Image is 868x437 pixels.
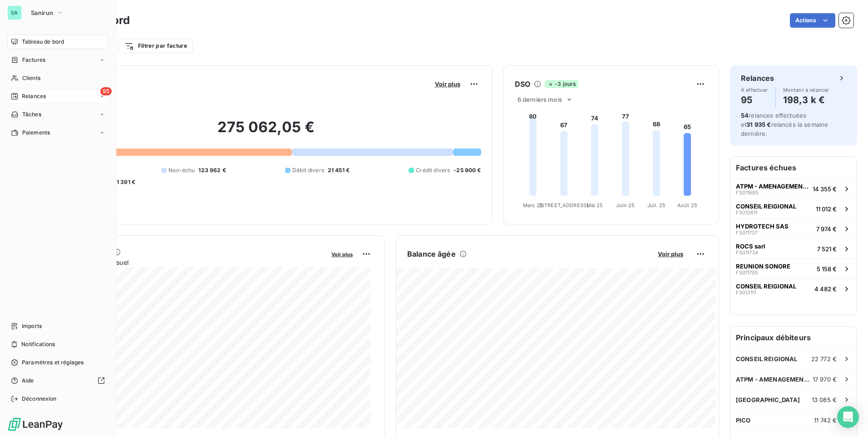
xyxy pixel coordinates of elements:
[736,223,789,230] span: HYDROTECH SAS
[586,202,603,209] tspan: Mai 25
[741,112,828,137] span: relances effectuées et relancés la semaine dernière.
[22,358,84,367] span: Paramètres et réglages
[118,39,193,53] button: Filtrer par facture
[21,340,55,348] span: Notifications
[730,179,857,199] button: ATPM - AMENAGEMENTS TRAVAUX PUBLICS DES MASCAREIGNESFS01168514 355 €
[817,265,837,273] span: 5 158 €
[736,263,790,270] span: REUNION SONORE
[7,53,108,67] a: Factures
[292,166,324,174] span: Débit divers
[736,250,758,255] span: FS011734
[736,283,796,290] span: CONSEIL REIGIONAL
[616,202,635,209] tspan: Juin 25
[736,183,809,190] span: ATPM - AMENAGEMENTS TRAVAUX PUBLICS DES MASCAREIGNES
[736,396,800,403] span: [GEOGRAPHIC_DATA]
[658,250,683,258] span: Voir plus
[7,355,108,370] a: Paramètres et réglages
[7,417,64,432] img: Logo LeanPay
[100,87,112,95] span: 95
[7,373,108,388] a: Aide
[7,89,108,104] a: 95Relances
[168,166,195,174] span: Non-échu
[22,322,42,330] span: Imports
[22,92,46,100] span: Relances
[741,93,768,107] h4: 95
[7,35,108,49] a: Tableau de bord
[741,112,749,119] span: 54
[736,190,759,195] span: FS011685
[114,178,135,186] span: -1 391 €
[647,202,666,209] tspan: Juil. 25
[730,218,857,238] button: HYDROTECH SASFS0117377 974 €
[736,290,756,295] span: FS013111
[655,250,686,258] button: Voir plus
[545,80,578,88] span: -3 jours
[783,87,829,93] span: Montant à relancer
[730,199,857,218] button: CONSEIL REIGIONALFS01261111 012 €
[22,377,34,385] span: Aide
[7,5,22,20] div: SA
[7,107,108,122] a: Tâches
[22,129,50,137] span: Paiements
[22,38,64,46] span: Tableau de bord
[435,80,460,88] span: Voir plus
[730,238,857,258] button: ROCS sarlFS0117347 521 €
[817,245,837,253] span: 7 521 €
[783,93,829,107] h4: 198,3 k €
[407,248,456,259] h6: Balance âgée
[677,202,697,209] tspan: Août 25
[515,79,530,89] h6: DSO
[812,396,837,403] span: 13 085 €
[813,376,837,383] span: 17 970 €
[736,203,796,210] span: CONSEIL REIGIONAL
[730,258,857,278] button: REUNION SONOREFS0117055 158 €
[328,166,350,174] span: 21 451 €
[22,110,41,119] span: Tâches
[523,202,543,209] tspan: Mars 25
[746,121,771,128] span: 31 935 €
[811,355,837,363] span: 22 772 €
[432,80,463,88] button: Voir plus
[736,417,751,424] span: PICO
[7,125,108,140] a: Paiements
[736,355,798,363] span: CONSEIL REIGIONAL
[736,210,757,215] span: FS012611
[736,243,765,250] span: ROCS sarl
[816,205,837,213] span: 11 012 €
[741,87,768,93] span: À effectuer
[454,166,481,174] span: -25 900 €
[331,251,353,258] span: Voir plus
[814,417,837,424] span: 11 742 €
[7,319,108,333] a: Imports
[22,74,40,82] span: Clients
[741,73,774,84] h6: Relances
[22,395,57,403] span: Déconnexion
[790,13,835,28] button: Actions
[51,118,481,145] h2: 275 062,05 €
[22,56,45,64] span: Factures
[51,258,325,267] span: Chiffre d'affaires mensuel
[813,185,837,193] span: 14 355 €
[31,9,53,16] span: Sanirun
[518,96,562,103] span: 6 derniers mois
[416,166,450,174] span: Crédit divers
[814,285,837,293] span: 4 482 €
[816,225,837,233] span: 7 974 €
[736,230,758,235] span: FS011737
[730,327,857,348] h6: Principaux débiteurs
[736,270,758,275] span: FS011705
[198,166,226,174] span: 123 962 €
[730,278,857,298] button: CONSEIL REIGIONALFS0131114 482 €
[837,406,859,428] div: Open Intercom Messenger
[539,202,588,209] tspan: [STREET_ADDRESS]
[736,376,813,383] span: ATPM - AMENAGEMENTS TRAVAUX PUBLICS DES MASCAREIGNES
[730,157,857,179] h6: Factures échues
[7,71,108,85] a: Clients
[329,250,355,258] button: Voir plus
